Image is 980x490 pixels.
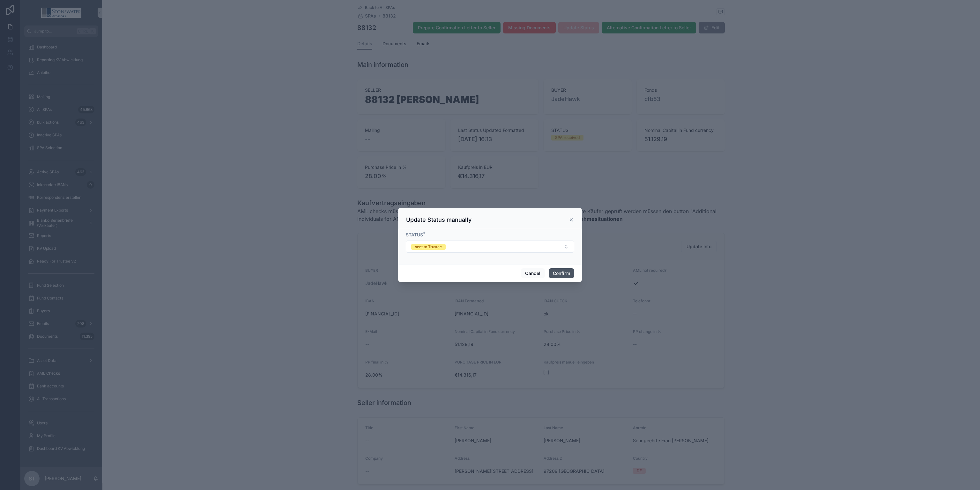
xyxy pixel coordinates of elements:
[406,232,423,237] span: STATUS
[406,241,574,253] button: Select Button
[521,268,545,278] button: Cancel
[415,244,442,250] div: sent to Trustee
[406,216,471,224] h3: Update Status manually
[549,268,574,278] button: Confirm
